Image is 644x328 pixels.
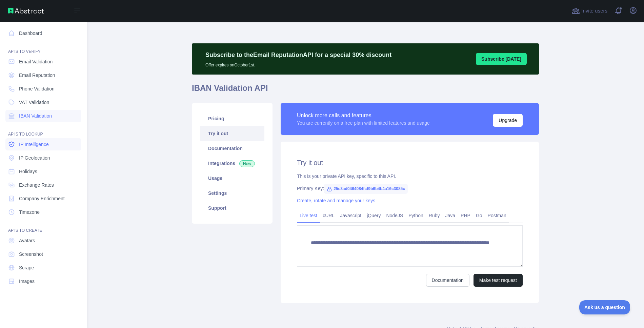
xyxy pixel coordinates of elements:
span: Holidays [19,168,37,175]
div: API'S TO LOOKUP [5,123,81,137]
div: This is your private API key, specific to this API. [297,173,523,180]
a: Company Enrichment [5,192,81,205]
a: Support [200,201,264,216]
span: IBAN Validation [19,112,52,119]
span: Email Reputation [19,72,55,79]
a: Ruby [426,210,443,221]
a: Dashboard [5,27,81,39]
a: Email Reputation [5,69,81,81]
span: Timezone [19,209,40,216]
a: PHP [458,210,473,221]
div: Primary Key: [297,185,523,192]
a: Java [443,210,458,221]
a: Timezone [5,206,81,218]
a: Postman [485,210,509,221]
a: Documentation [426,274,469,287]
span: 25c3ad0464084fcf9b6b4b4a16c3085c [324,184,408,194]
img: Abstract API [8,8,44,14]
div: Unlock more calls and features [297,111,430,120]
div: API'S TO VERIFY [5,41,81,54]
div: You are currently on a free plan with limited features and usage [297,120,430,126]
span: Exchange Rates [19,182,54,188]
span: Email Validation [19,58,53,65]
a: Phone Validation [5,83,81,95]
a: Documentation [200,141,264,156]
span: Scrape [19,264,34,271]
a: Pricing [200,111,264,126]
a: Live test [297,210,320,221]
button: Invite users [570,5,609,16]
a: Email Validation [5,56,81,68]
a: Screenshot [5,248,81,260]
span: IP Intelligence [19,141,49,148]
a: Exchange Rates [5,179,81,191]
span: VAT Validation [19,99,49,106]
a: Go [473,210,485,221]
a: NodeJS [383,210,406,221]
p: Subscribe to the Email Reputation API for a special 30 % discount [205,50,391,60]
button: Make test request [474,274,523,287]
h1: IBAN Validation API [192,83,539,99]
a: Usage [200,171,264,186]
span: Company Enrichment [19,195,65,202]
a: Integrations New [200,156,264,171]
a: IP Geolocation [5,152,81,164]
span: Phone Validation [19,85,55,92]
button: Upgrade [493,114,523,127]
a: Python [406,210,426,221]
span: New [239,160,255,167]
a: IBAN Validation [5,110,81,122]
a: Avatars [5,234,81,247]
span: Images [19,278,35,285]
a: jQuery [364,210,383,221]
span: IP Geolocation [19,155,50,161]
a: Try it out [200,126,264,141]
span: Screenshot [19,251,43,258]
p: Offer expires on October 1st. [205,60,391,68]
a: Settings [200,186,264,201]
button: Subscribe [DATE] [476,53,527,65]
div: API'S TO CREATE [5,220,81,233]
a: Create, rotate and manage your keys [297,198,375,203]
iframe: Toggle Customer Support [579,300,630,314]
a: Scrape [5,262,81,274]
h2: Try it out [297,158,523,167]
a: Javascript [337,210,364,221]
a: Images [5,275,81,287]
span: Invite users [581,7,607,15]
a: IP Intelligence [5,138,81,150]
span: Avatars [19,237,35,244]
a: Holidays [5,165,81,178]
a: VAT Validation [5,96,81,108]
a: cURL [320,210,337,221]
